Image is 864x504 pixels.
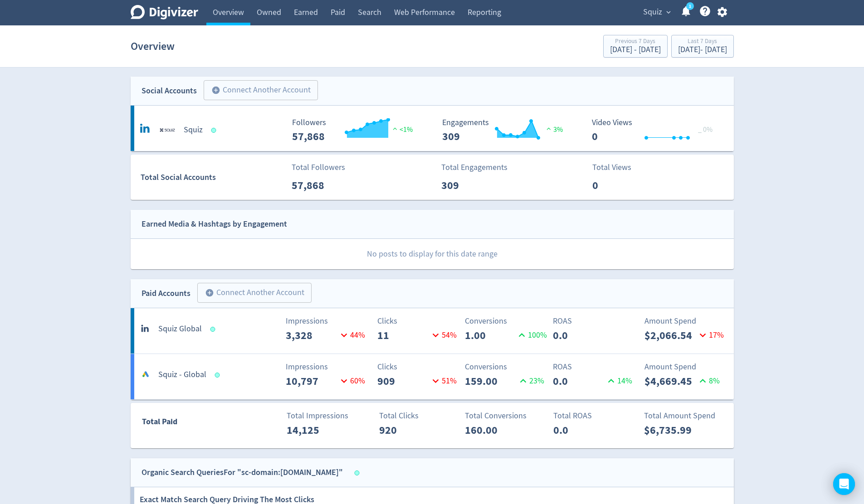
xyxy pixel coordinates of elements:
[553,422,605,438] p: 0.0
[644,315,727,327] p: Amount Spend
[287,422,339,438] p: 14,125
[465,361,547,373] p: Conversions
[644,422,696,438] p: $6,735.99
[697,329,724,341] p: 17 %
[610,38,661,46] div: Previous 7 Days
[197,283,312,303] button: Connect Another Account
[644,327,697,344] p: $2,066.54
[158,121,176,139] img: Squiz undefined
[131,32,175,61] h1: Overview
[286,361,368,373] p: Impressions
[553,327,605,344] p: 0.0
[215,373,222,378] span: Data last synced: 5 Sep 2025, 7:01am (AEST)
[142,466,343,479] div: Organic Search Queries For "sc-domain:[DOMAIN_NAME]"
[441,177,493,194] p: 309
[131,308,734,354] a: Squiz GlobalImpressions3,32844%Clicks1154%Conversions1.00100%ROAS0.0Amount Spend$2,066.5417%
[553,373,605,389] p: 0.0
[377,327,430,344] p: 11
[644,361,727,373] p: Amount Spend
[379,410,461,422] p: Total Clicks
[354,470,362,475] span: Data last synced: 4 Sep 2025, 3:12pm (AEST)
[205,288,214,297] span: add_circle
[553,315,635,327] p: ROAS
[184,125,203,136] h5: Squiz
[698,125,713,134] span: _ 0%
[587,118,723,142] svg: Video Views 0
[197,82,318,100] a: Connect Another Account
[553,361,635,373] p: ROAS
[643,5,662,19] span: Squiz
[678,38,727,46] div: Last 7 Days
[664,8,673,16] span: expand_more
[430,375,457,387] p: 51 %
[592,177,644,194] p: 0
[605,375,632,387] p: 14 %
[377,373,430,389] p: 909
[142,84,197,97] div: Social Accounts
[592,161,644,174] p: Total Views
[377,361,459,373] p: Clicks
[211,86,220,95] span: add_circle
[142,218,287,231] div: Earned Media & Hashtags by Engagement
[465,422,517,438] p: 160.00
[288,118,424,142] svg: Followers ---
[438,118,574,142] svg: Engagements 309
[833,473,855,495] div: Open Intercom Messenger
[544,125,563,134] span: 3%
[286,327,338,344] p: 3,328
[292,177,344,194] p: 57,868
[204,80,318,100] button: Connect Another Account
[131,239,734,269] p: No posts to display for this date range
[644,373,697,389] p: $4,669.45
[465,315,547,327] p: Conversions
[158,369,206,380] h5: Squiz - Global
[644,410,726,422] p: Total Amount Spend
[465,410,547,422] p: Total Conversions
[131,106,734,151] a: Squiz undefinedSquiz Followers --- Followers 57,868 <1% Engagements 309 Engagements 309 3% Video ...
[292,161,345,174] p: Total Followers
[465,327,516,344] p: 1.00
[697,375,720,387] p: 8 %
[131,354,734,399] a: Squiz - GlobalImpressions10,79760%Clicks90951%Conversions159.0023%ROAS0.014%Amount Spend$4,669.458%
[465,373,517,389] p: 159.00
[640,5,673,19] button: Squiz
[553,410,635,422] p: Total ROAS
[286,373,338,389] p: 10,797
[517,375,544,387] p: 23 %
[287,410,369,422] p: Total Impressions
[603,35,668,58] button: Previous 7 Days[DATE] - [DATE]
[678,46,727,54] div: [DATE] - [DATE]
[379,422,431,438] p: 920
[430,329,457,341] p: 54 %
[391,125,400,132] img: positive-performance.svg
[688,3,691,10] text: 1
[131,415,231,432] div: Total Paid
[211,128,219,133] span: Data last synced: 4 Sep 2025, 9:01pm (AEST)
[516,329,547,341] p: 100 %
[441,161,508,174] p: Total Engagements
[210,327,218,332] span: Data last synced: 5 Sep 2025, 1:02pm (AEST)
[671,35,734,58] button: Last 7 Days[DATE]- [DATE]
[190,284,312,303] a: Connect Another Account
[141,171,285,184] div: Total Social Accounts
[610,46,661,54] div: [DATE] - [DATE]
[142,287,190,300] div: Paid Accounts
[286,315,368,327] p: Impressions
[544,125,553,132] img: positive-performance.svg
[391,125,413,134] span: <1%
[158,324,202,334] h5: Squiz Global
[686,2,694,10] a: 1
[377,315,459,327] p: Clicks
[140,322,151,333] svg: linkedin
